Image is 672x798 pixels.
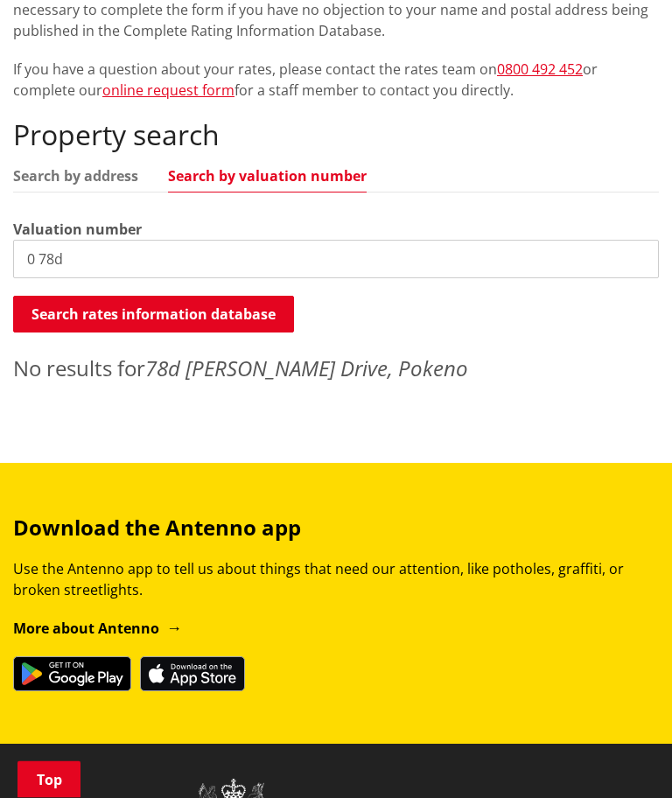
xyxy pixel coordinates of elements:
p: No results for [13,353,659,385]
p: Use the Antenno app to tell us about things that need our attention, like potholes, graffiti, or ... [13,559,659,601]
h2: Property search [13,119,659,152]
img: Get it on Google Play [13,657,131,692]
a: Top [17,761,80,798]
a: 0800 492 452 [497,60,583,80]
img: Download on the App Store [140,657,245,692]
a: Search by valuation number [168,170,367,184]
label: Valuation number [13,220,142,241]
h3: Download the Antenno app [13,516,659,542]
button: Search rates information database [13,297,294,333]
a: online request form [102,81,234,101]
p: If you have a question about your rates, please contact the rates team on or complete our for a s... [13,59,659,101]
em: 78d [PERSON_NAME] Drive, Pokeno [145,354,468,383]
a: More about Antenno [13,619,182,639]
input: e.g. 03920/020.01A [13,241,659,279]
iframe: Messenger Launcher [591,724,654,787]
a: Search by address [13,170,138,184]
